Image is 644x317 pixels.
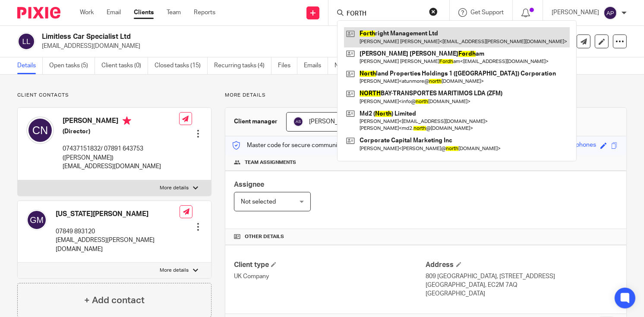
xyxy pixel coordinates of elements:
[429,7,438,16] button: Clear
[470,9,504,16] span: Get Support
[17,57,43,74] a: Details
[346,10,423,18] input: Search
[160,267,189,274] p: More details
[80,8,94,17] a: Work
[63,127,179,136] h5: (Director)
[309,119,357,125] span: [PERSON_NAME]
[107,8,121,17] a: Email
[17,32,35,50] img: svg%3E
[426,272,618,281] p: 809 [GEOGRAPHIC_DATA], [STREET_ADDRESS]
[234,272,426,281] p: UK Company
[17,92,212,99] p: Client contacts
[293,116,303,127] img: svg%3E
[234,261,426,270] h4: Client type
[42,42,509,50] p: [EMAIL_ADDRESS][DOMAIN_NAME]
[278,57,297,74] a: Files
[194,8,215,17] a: Reports
[552,8,599,17] p: [PERSON_NAME]
[63,162,179,171] p: [EMAIL_ADDRESS][DOMAIN_NAME]
[603,6,617,20] img: svg%3E
[56,236,180,254] p: [EMAIL_ADDRESS][PERSON_NAME][DOMAIN_NAME]
[214,57,271,74] a: Recurring tasks (4)
[26,210,47,230] img: svg%3E
[84,294,145,307] h4: + Add contact
[426,289,618,298] p: [GEOGRAPHIC_DATA]
[160,185,189,191] p: More details
[225,92,627,99] p: More details
[63,144,179,162] p: 07437151832/ 07891 643753 ([PERSON_NAME])
[241,199,276,205] span: Not selected
[304,57,328,74] a: Emails
[17,7,60,19] img: Pixie
[155,57,208,74] a: Closed tasks (15)
[26,116,54,144] img: svg%3E
[245,159,296,166] span: Team assignments
[123,116,131,125] i: Primary
[63,116,179,127] h4: [PERSON_NAME]
[56,210,180,219] h4: [US_STATE][PERSON_NAME]
[426,281,618,289] p: [GEOGRAPHIC_DATA], EC2M 7AQ
[234,181,264,188] span: Assignee
[335,57,366,74] a: Notes (0)
[232,141,381,150] p: Master code for secure communications and files
[49,57,95,74] a: Open tasks (5)
[167,8,181,17] a: Team
[42,32,416,41] h2: Limitless Car Specialist Ltd
[245,233,284,240] span: Other details
[426,261,618,270] h4: Address
[56,227,180,236] p: 07849 893120
[134,8,154,17] a: Clients
[234,117,278,126] h3: Client manager
[101,57,148,74] a: Client tasks (0)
